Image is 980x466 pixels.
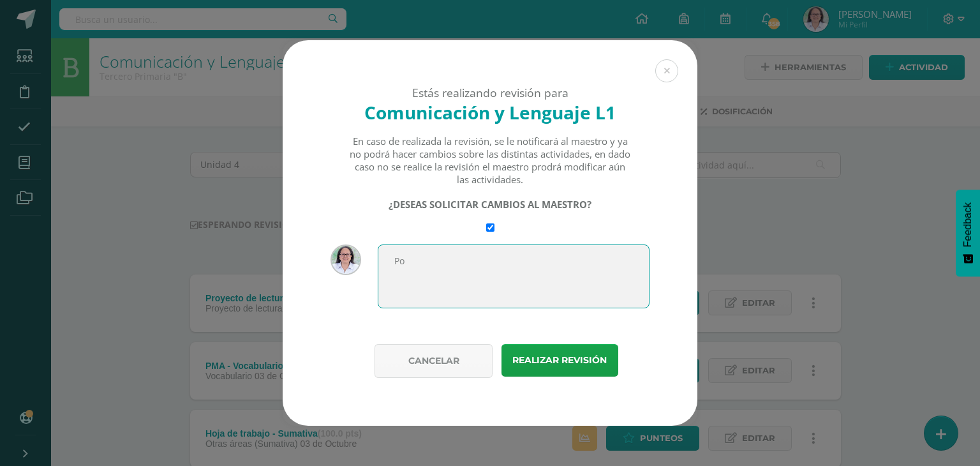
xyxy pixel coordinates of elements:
[305,85,675,100] div: Estás realizando revisión para
[956,190,980,276] button: Feedback - Mostrar encuesta
[655,59,678,82] button: Close (Esc)
[486,223,494,232] input: Require changes
[375,344,493,378] button: Cancelar
[962,202,974,247] span: Feedback
[330,244,361,275] img: a2a249ce21cc8c0238b220e23c7b0a7c.png
[501,344,618,377] button: Realizar revisión
[364,100,616,124] strong: Comunicación y Lenguaje L1
[349,135,632,186] div: En caso de realizada la revisión, se le notificará al maestro y ya no podrá hacer cambios sobre l...
[389,198,591,211] strong: ¿DESEAS SOLICITAR CAMBIOS AL MAESTRO?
